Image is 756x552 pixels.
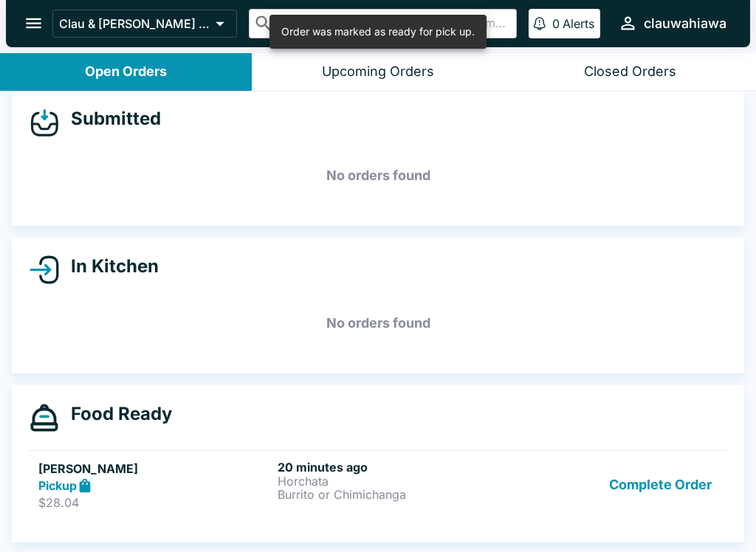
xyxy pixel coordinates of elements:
[30,450,726,520] a: [PERSON_NAME]Pickup$28.0420 minutes agoHorchataBurrito or ChimichangaComplete Order
[322,63,434,80] div: Upcoming Orders
[15,4,52,42] button: open drawer
[281,19,475,44] div: Order was marked as ready for pick up.
[603,460,718,511] button: Complete Order
[644,15,726,32] div: clauwahiawa
[563,16,594,31] p: Alerts
[59,403,172,425] h4: Food Ready
[278,475,511,488] p: Horchata
[59,108,161,130] h4: Submitted
[30,149,726,202] h5: No orders found
[278,488,511,501] p: Burrito or Chimichanga
[38,478,77,493] strong: Pickup
[552,16,560,31] p: 0
[38,495,272,510] p: $28.04
[59,16,210,31] p: Clau & [PERSON_NAME] Cocina - Wahiawa
[612,7,732,39] button: clauwahiawa
[38,460,272,477] h5: [PERSON_NAME]
[59,255,159,277] h4: In Kitchen
[52,10,237,38] button: Clau & [PERSON_NAME] Cocina - Wahiawa
[278,460,511,475] h6: 20 minutes ago
[85,63,167,80] div: Open Orders
[30,297,726,350] h5: No orders found
[584,63,676,80] div: Closed Orders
